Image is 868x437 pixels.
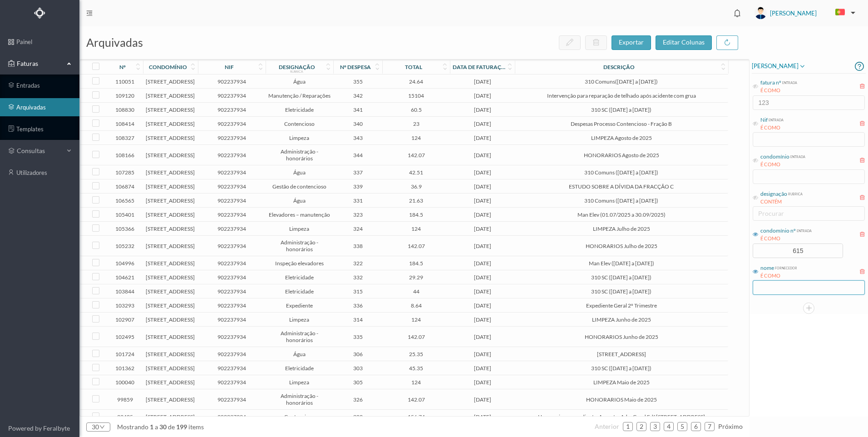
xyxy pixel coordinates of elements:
i: icon: down [99,424,105,430]
span: [DATE] [452,169,513,176]
span: 305 [335,379,380,386]
span: 124 [385,316,448,323]
span: [STREET_ADDRESS] [145,243,195,249]
span: 142.07 [385,396,448,403]
div: rubrica [290,70,303,73]
div: nif [225,64,234,70]
span: HONORARIOS Agosto de 2025 [517,152,725,159]
span: 107285 [109,169,141,176]
span: 124 [385,134,448,141]
span: Eletricidade [268,274,331,281]
span: 106874 [109,183,141,190]
span: [DATE] [452,243,513,249]
span: Expediente [268,302,331,309]
span: 105232 [109,243,141,249]
span: 902237934 [200,243,263,249]
span: [DATE] [452,351,513,358]
span: 339 [335,183,380,190]
span: 337 [335,169,380,176]
span: [DATE] [452,316,513,323]
span: [STREET_ADDRESS] [145,152,195,159]
span: [STREET_ADDRESS] [145,92,195,99]
span: 108414 [109,120,141,127]
span: 104996 [109,260,141,267]
span: 331 [335,197,380,204]
span: 106565 [109,197,141,204]
span: consultas [17,146,62,155]
span: Honorarios e expediente; Assunto: Adm Cond Edf [STREET_ADDRESS] [517,413,725,420]
span: [DATE] [452,197,513,204]
span: 24.64 [385,78,448,85]
div: nome [760,264,774,272]
span: Expediente Geral 2º Trimestre [517,302,725,309]
span: 142.07 [385,152,448,159]
button: editar colunas [656,35,712,50]
span: Eletricidade [268,365,331,372]
span: 315 [335,288,380,295]
span: 310 SC ([DATE] a [DATE]) [517,106,725,113]
button: PT [828,5,859,20]
div: É COMO [760,87,797,94]
span: 344 [335,152,380,159]
span: [DATE] [452,260,513,267]
span: Intervenção para reparação de telhado após acidente com grua [517,92,725,99]
span: 108166 [109,152,141,159]
span: 142.07 [385,333,448,340]
span: Elevadores – manutenção [268,211,331,218]
span: Gestão de contencioso [268,183,331,190]
span: [STREET_ADDRESS] [145,225,195,232]
span: [STREET_ADDRESS] [145,169,195,176]
span: 902237934 [200,169,263,176]
span: [DATE] [452,225,513,232]
span: 335 [335,333,380,340]
span: 902237934 [200,288,263,295]
span: Administração - honorários [268,330,331,343]
span: [DATE] [452,365,513,372]
span: LIMPEZA Agosto de 2025 [517,134,725,141]
span: 902237934 [200,183,263,190]
span: [STREET_ADDRESS] [145,183,195,190]
span: 199 [175,423,188,431]
span: [DATE] [452,288,513,295]
span: 332 [335,274,380,281]
span: 15104 [385,92,448,99]
span: 902237934 [200,333,263,340]
span: próximo [718,422,743,430]
span: 102907 [109,316,141,323]
span: [STREET_ADDRESS] [145,316,195,323]
span: 103844 [109,288,141,295]
span: Água [268,197,331,204]
span: 29.29 [385,274,448,281]
span: [DATE] [452,302,513,309]
span: 310 SC ([DATE] a [DATE]) [517,288,725,295]
span: 310 Comuns([DATE] a [DATE]) [517,78,725,85]
div: rubrica [787,190,803,197]
li: Página Anterior [595,419,619,434]
li: 6 [691,422,701,431]
span: HONORARIOS Julho de 2025 [517,243,725,249]
span: Inspeção elevadores [268,260,331,267]
span: [STREET_ADDRESS] [145,351,195,358]
span: Administração - honorários [268,239,331,253]
span: HONORARIOS Junho de 2025 [517,333,725,340]
div: designação [760,190,787,198]
span: Contencioso [268,120,331,127]
span: 44 [385,288,448,295]
span: 99859 [109,396,141,403]
span: Eletricidade [268,288,331,295]
span: Água [268,78,331,85]
span: [DATE] [452,379,513,386]
span: [DATE] [452,183,513,190]
span: 902237934 [200,379,263,386]
button: exportar [612,35,651,50]
span: Contencioso [268,413,331,420]
span: 902237934 [200,211,263,218]
span: Eletricidade [268,106,331,113]
span: 310 Comuns ([DATE] a [DATE]) [517,197,725,204]
span: 902237934 [200,413,263,420]
div: condomínio [760,153,789,161]
span: 310 SC ([DATE] a [DATE]) [517,365,725,372]
span: [STREET_ADDRESS] [145,260,195,267]
span: [STREET_ADDRESS] [145,211,195,218]
span: 8.64 [385,302,448,309]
